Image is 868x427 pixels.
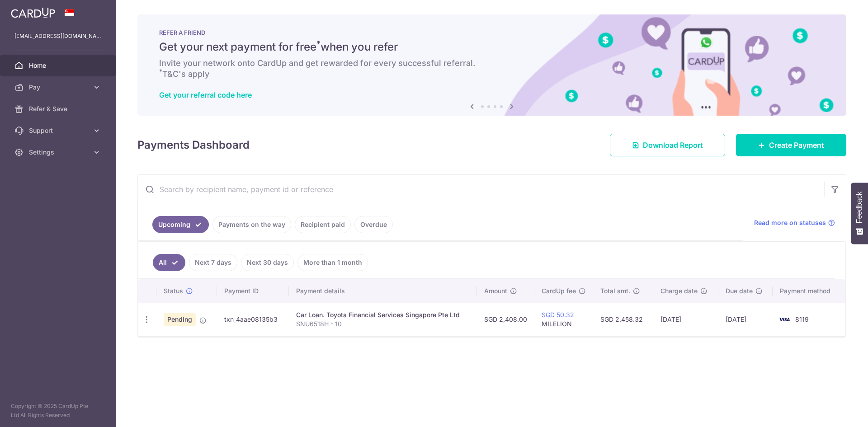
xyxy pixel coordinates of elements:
[137,14,846,116] img: RAF banner
[138,175,824,204] input: Search by recipient name, payment id or reference
[152,216,209,233] a: Upcoming
[660,286,698,296] span: Charge date
[164,313,196,326] span: Pending
[289,279,477,303] th: Payment details
[29,61,89,70] span: Home
[354,216,393,233] a: Overdue
[217,303,289,336] td: txn_4aae08135b3
[477,303,534,336] td: SGD 2,408.00
[29,126,89,135] span: Support
[851,183,868,244] button: Feedback - Show survey
[159,58,825,80] h6: Invite your network onto CardUp and get rewarded for every successful referral. T&C's apply
[153,254,185,271] a: All
[610,134,725,156] a: Download Report
[484,286,507,296] span: Amount
[542,286,576,296] span: CardUp fee
[29,83,89,92] span: Pay
[296,319,470,328] p: SNU6518H - 10
[600,286,630,296] span: Total amt.
[14,32,101,41] p: [EMAIL_ADDRESS][DOMAIN_NAME]
[653,303,718,336] td: [DATE]
[296,310,470,319] div: Car Loan. Toyota Financial Services Singapore Pte Ltd
[137,137,250,153] h4: Payments Dashboard
[29,148,89,157] span: Settings
[542,311,574,319] a: SGD 50.32
[189,254,237,271] a: Next 7 days
[769,140,824,150] span: Create Payment
[159,40,825,54] h5: Get your next payment for free when you refer
[29,104,89,113] span: Refer & Save
[217,279,289,303] th: Payment ID
[699,169,868,427] iframe: Find more information here
[643,140,703,150] span: Download Report
[534,303,593,336] td: MILELION
[297,254,368,271] a: More than 1 month
[159,29,825,36] p: REFER A FRIEND
[241,254,294,271] a: Next 30 days
[593,303,653,336] td: SGD 2,458.32
[295,216,351,233] a: Recipient paid
[736,134,846,156] a: Create Payment
[159,90,252,99] a: Get your referral code here
[855,192,863,223] span: Feedback
[164,286,183,296] span: Status
[212,216,291,233] a: Payments on the way
[11,7,55,18] img: CardUp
